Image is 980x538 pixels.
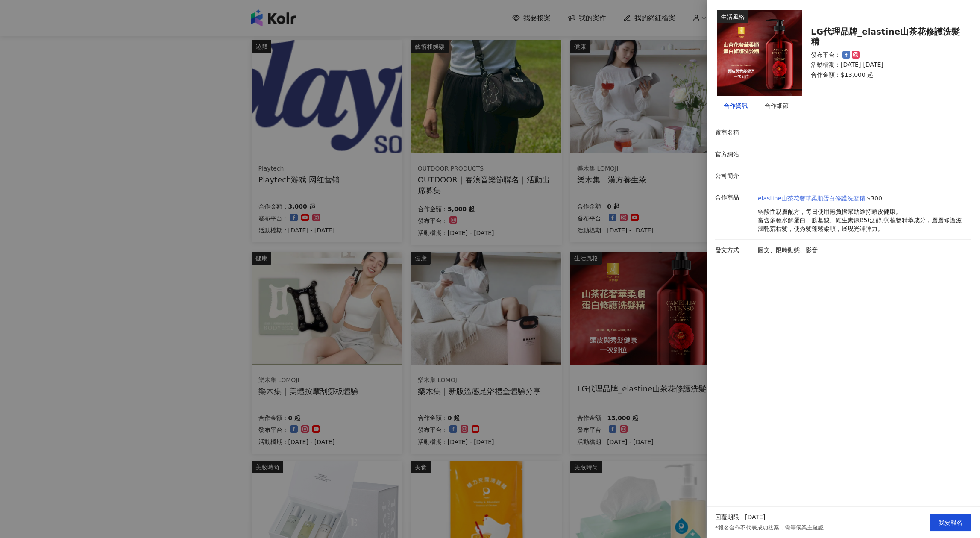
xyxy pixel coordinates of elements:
p: 公司簡介 [715,172,754,180]
div: 生活風格 [717,10,748,23]
p: 廠商名稱 [715,129,754,137]
p: 發文方式 [715,246,754,255]
div: 合作資訊 [724,101,748,110]
p: 合作金額： $13,000 起 [811,71,961,79]
p: 活動檔期：[DATE]-[DATE] [811,61,961,69]
button: 我要報名 [930,514,971,531]
p: 發布平台： [811,51,841,59]
p: *報名合作不代表成功接案，需等候業主確認 [715,524,824,532]
span: 我要報名 [939,519,962,526]
p: 官方網站 [715,150,754,159]
p: 弱酸性親膚配方，每日使用無負擔幫助維持頭皮健康。 富含多種水解蛋白、胺基酸、維生素原B5(泛醇)與植物精萃成分，層層修護滋潤乾荒枯髮，使秀髮蓬鬆柔順，展現光澤彈力。 [758,208,967,233]
div: 合作細節 [765,101,789,110]
p: 合作商品 [715,194,754,202]
img: elastine山茶花奢華柔順蛋白修護洗髮精 [717,10,802,96]
p: 回覆期限：[DATE] [715,513,765,522]
p: 圖文、限時動態、影音 [758,246,967,255]
a: elastine山茶花奢華柔順蛋白修護洗髮精 [758,194,865,203]
div: LG代理品牌_elastine山茶花修護洗髮精 [811,27,961,47]
p: $300 [867,194,882,203]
